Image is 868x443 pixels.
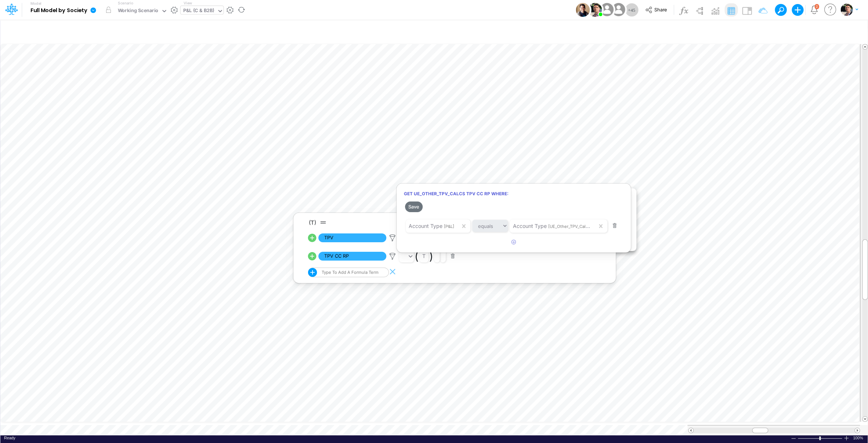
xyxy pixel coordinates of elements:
img: User Image Icon [588,3,602,17]
div: Account Type [513,222,591,230]
label: Scenario [118,0,133,6]
div: Account Type [409,222,454,230]
img: User Image Icon [610,1,626,18]
span: Account Type [513,223,546,229]
span: [UE_Other_TPV_Calcs] [548,223,591,229]
img: User Image Icon [598,1,615,18]
label: Model [30,1,41,6]
span: Account Type [409,223,442,229]
button: Save [405,201,423,212]
span: [P&L] [444,224,454,229]
img: User Image Icon [576,3,590,17]
label: View [184,0,192,6]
